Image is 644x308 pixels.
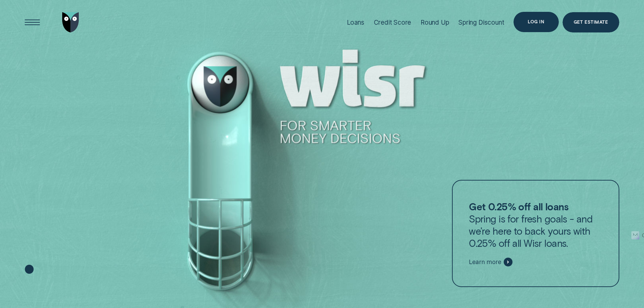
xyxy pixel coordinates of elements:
div: Credit Score [374,19,411,26]
span: Learn more [469,258,501,266]
button: Open Menu [22,12,43,32]
div: Log in [528,20,544,24]
div: Loans [347,19,364,26]
p: Spring is for fresh goals - and we’re here to back yours with 0.25% off all Wisr loans. [469,200,602,249]
img: Wisr [62,12,79,32]
button: Log in [514,12,558,32]
div: Round Up [421,19,449,26]
a: Get 0.25% off all loansSpring is for fresh goals - and we’re here to back yours with 0.25% off al... [452,180,619,287]
a: Get Estimate [563,12,619,32]
strong: Get 0.25% off all loans [469,200,568,212]
div: Spring Discount [458,19,504,26]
